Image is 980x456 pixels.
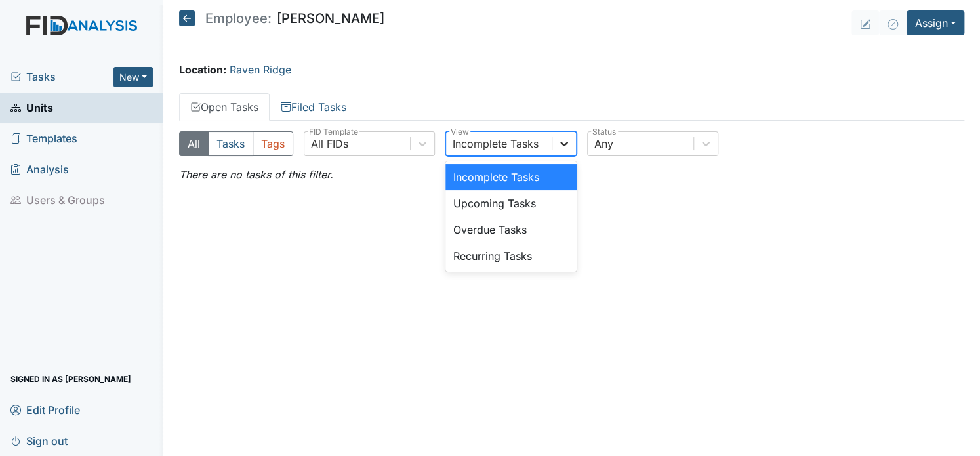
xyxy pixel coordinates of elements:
[253,131,293,156] button: Tags
[113,67,153,87] button: New
[179,168,333,181] em: There are no tasks of this filter.
[445,217,577,243] div: Overdue Tasks
[230,63,291,76] a: Raven Ridge
[179,93,270,121] a: Open Tasks
[594,136,613,152] div: Any
[907,10,964,35] button: Assign
[10,69,113,85] a: Tasks
[311,136,348,152] div: All FIDs
[205,12,272,25] span: Employee:
[270,93,357,121] a: Filed Tasks
[10,159,69,180] span: Analysis
[179,63,226,76] strong: Location:
[453,136,539,152] div: Incomplete Tasks
[445,243,577,269] div: Recurring Tasks
[10,98,53,118] span: Units
[10,129,77,149] span: Templates
[179,131,964,182] div: Open Tasks
[10,369,131,389] span: Signed in as [PERSON_NAME]
[445,190,577,217] div: Upcoming Tasks
[10,430,68,451] span: Sign out
[179,10,384,26] h5: [PERSON_NAME]
[179,131,209,156] button: All
[208,131,253,156] button: Tasks
[179,131,293,156] div: Type filter
[10,400,80,420] span: Edit Profile
[445,164,577,190] div: Incomplete Tasks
